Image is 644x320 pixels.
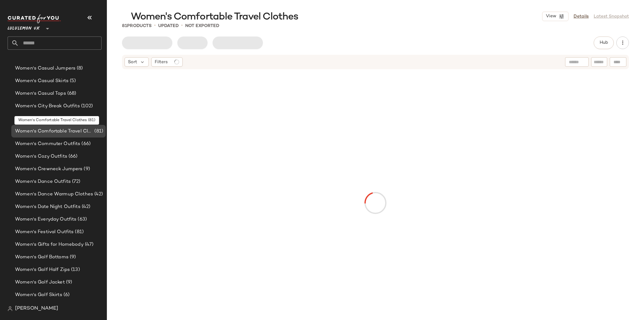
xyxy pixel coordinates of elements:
[154,22,156,30] span: •
[93,191,103,198] span: (42)
[594,36,614,49] button: Hub
[546,14,556,19] span: View
[15,241,84,248] span: Women's Gifts for Homebody
[15,305,58,312] span: [PERSON_NAME]
[70,266,80,273] span: (13)
[15,254,69,261] span: Women's Golf Bottoms
[74,228,84,236] span: (81)
[122,24,127,28] span: 81
[84,241,94,248] span: (47)
[15,228,74,236] span: Women's Festival Outfits
[158,23,179,29] p: updated
[15,203,80,211] span: Women's Date Night Outfits
[574,13,589,20] a: Details
[8,306,13,311] img: svg%3e
[67,153,78,160] span: (66)
[15,77,69,85] span: Women's Casual Skirts
[65,279,72,286] span: (9)
[122,23,152,29] div: Products
[181,22,183,30] span: •
[15,291,62,299] span: Women's Golf Skirts
[15,166,82,173] span: Women's Crewneck Jumpers
[131,11,298,23] span: Women's Comfortable Travel Clothes
[66,90,76,97] span: (68)
[599,40,608,45] span: Hub
[62,291,69,299] span: (6)
[15,153,67,160] span: Women's Cozy Outfits
[80,140,91,148] span: (66)
[93,128,103,135] span: (81)
[155,59,168,65] span: Filters
[185,23,219,29] p: Not Exported
[15,191,93,198] span: Women's Dance Warmup Clothes
[81,115,91,122] span: (29)
[69,77,76,85] span: (5)
[128,59,137,65] span: Sort
[15,65,75,72] span: Women's Casual Jumpers
[80,103,93,110] span: (102)
[75,65,83,72] span: (8)
[69,254,76,261] span: (9)
[15,279,65,286] span: Women's Golf Jacket
[15,103,80,110] span: Women's City Break Outfits
[15,216,76,223] span: Women's Everyday Outfits
[80,203,91,211] span: (42)
[76,216,87,223] span: (63)
[542,12,569,21] button: View
[15,266,70,273] span: Women's Golf Half Zips
[8,21,40,33] span: Lululemon UK
[82,166,90,173] span: (9)
[15,128,93,135] span: Women's Comfortable Travel Clothes
[15,140,80,148] span: Women's Commuter Outfits
[8,14,61,23] img: cfy_white_logo.C9jOOHJF.svg
[15,115,81,122] span: Women's Comfortable Pants
[71,178,80,185] span: (72)
[15,90,66,97] span: Women's Casual Tops
[15,178,71,185] span: Women's Dance Outfits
